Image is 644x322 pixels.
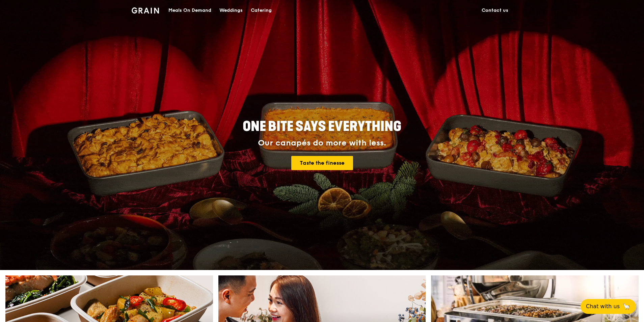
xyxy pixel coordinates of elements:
a: Catering [247,0,276,21]
div: Our canapés do more with less. [200,138,444,148]
a: Contact us [478,0,512,21]
span: Chat with us [586,302,620,311]
a: Taste the finesse [291,156,353,170]
span: ONE BITE SAYS EVERYTHING [243,118,401,135]
a: Weddings [215,0,247,21]
div: Catering [251,0,272,21]
img: Grain [132,7,159,14]
div: Meals On Demand [168,0,211,21]
button: Chat with us🦙 [581,299,636,314]
span: 🦙 [622,302,630,311]
div: Weddings [219,0,243,21]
